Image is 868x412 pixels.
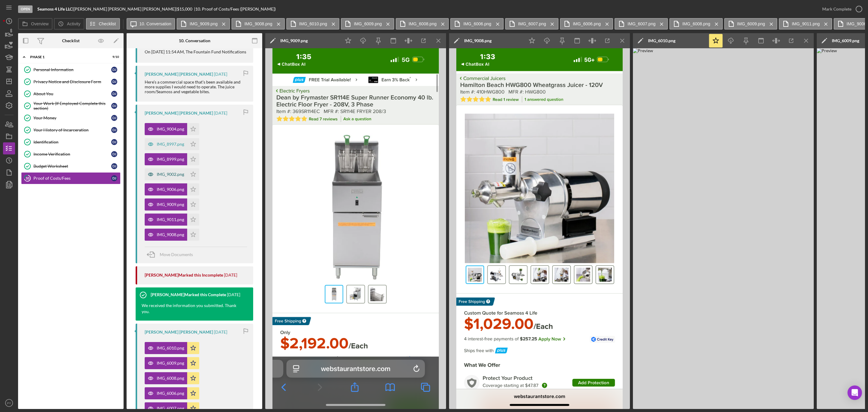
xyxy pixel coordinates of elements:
[737,21,765,26] label: IMG_6009.png
[145,138,199,150] button: IMG_8997.png
[341,18,394,30] button: IMG_6009.png
[145,247,199,262] button: Move Documents
[21,160,121,172] a: Budget WorksheetDJ
[682,21,710,26] label: IMG_6008.png
[7,401,11,405] text: PY
[157,232,184,237] div: IMG_9008.png
[409,21,437,26] label: IMG_6008.png
[33,164,111,169] div: Budget Worksheet
[822,3,851,15] div: Mark Complete
[157,361,184,366] div: IMG_6009.png
[145,183,199,195] button: IMG_9006.png
[111,103,117,109] div: D J
[30,55,104,59] div: Phase 1
[779,18,832,30] button: IMG_9011.png
[111,151,117,157] div: D J
[157,391,184,396] div: IMG_6006.png
[157,172,184,177] div: IMG_9002.png
[286,18,340,30] button: IMG_6010.png
[160,252,193,257] span: Move Documents
[145,229,199,241] button: IMG_9008.png
[145,214,199,226] button: IMG_9011.png
[190,21,218,26] label: IMG_9009.png
[244,21,272,26] label: IMG_9008.png
[449,48,630,409] img: Preview
[86,18,120,30] button: Checklist
[145,123,199,135] button: IMG_9004.png
[724,18,778,30] button: IMG_6009.png
[33,152,111,157] div: Income Verification
[792,21,820,26] label: IMG_9011.png
[111,127,117,133] div: D J
[111,91,117,97] div: D J
[111,115,117,121] div: D J
[832,38,859,43] div: IMG_6009.png
[463,21,491,26] label: IMG_6006.png
[33,91,111,96] div: About You
[157,127,184,132] div: IMG_9004.png
[573,21,601,26] label: IMG_6006.png
[54,18,84,30] button: Activity
[265,48,446,409] img: Preview
[3,397,15,409] button: PY
[33,79,111,84] div: Privacy Notice and Disclosure Form
[177,18,230,30] button: IMG_9009.png
[111,139,117,145] div: D J
[151,292,226,297] div: [PERSON_NAME] Marked this Complete
[157,406,184,411] div: IMG_6007.png
[111,79,117,85] div: D J
[31,21,49,26] label: Overview
[145,387,199,399] button: IMG_6006.png
[99,21,116,26] label: Checklist
[157,187,184,192] div: IMG_9006.png
[669,18,723,30] button: IMG_6008.png
[633,48,814,409] img: Preview
[33,116,111,120] div: Your Money
[21,100,121,112] a: Your Work (If Employed Complete this section)DJ
[140,21,171,26] label: 10. Conversation
[37,6,72,11] b: Seamoss 4 Life LLC
[62,38,80,43] div: Checklist
[111,163,117,169] div: D J
[231,18,285,30] button: IMG_9008.png
[21,136,121,148] a: IdentificationDJ
[615,18,668,30] button: IMG_6007.png
[33,101,111,111] div: Your Work (If Employed Complete this section)
[157,157,184,162] div: IMG_8999.png
[74,7,177,11] div: [PERSON_NAME] [PERSON_NAME] [PERSON_NAME] |
[21,148,121,160] a: Income VerificationDJ
[464,38,492,43] div: IMG_9008.png
[26,176,30,180] tspan: 10
[33,176,111,181] div: Proof of Costs/Fees
[67,21,80,26] label: Activity
[227,292,240,297] time: 2024-03-19 17:51
[33,67,111,72] div: Personal Information
[848,385,862,400] div: Open Intercom Messenger
[21,88,121,100] a: About YouDJ
[816,3,865,15] button: Mark Complete
[280,38,308,43] div: IMG_9009.png
[214,330,227,334] time: 2024-03-14 03:56
[111,175,117,181] div: D J
[560,18,613,30] button: IMG_6006.png
[224,273,237,277] time: 2025-08-08 15:54
[108,55,119,59] div: 9 / 10
[299,21,327,26] label: IMG_6010.png
[111,67,117,73] div: D J
[21,64,121,76] a: Personal InformationDJ
[145,372,199,384] button: IMG_6008.png
[157,202,184,207] div: IMG_9009.png
[18,18,52,30] button: Overview
[214,72,227,77] time: 2025-08-11 17:45
[136,303,247,321] div: We received the information you submitted. Thank you.
[21,112,121,124] a: Your MoneyDJ
[145,273,223,277] div: [PERSON_NAME] Marked this Incomplete
[21,124,121,136] a: Your History of IncarcerationDJ
[145,342,199,354] button: IMG_6010.png
[37,7,74,11] div: |
[157,142,184,147] div: IMG_8997.png
[145,168,199,180] button: IMG_9002.png
[157,346,184,350] div: IMG_6010.png
[396,18,449,30] button: IMG_6008.png
[21,172,121,184] a: 10Proof of Costs/FeesDJ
